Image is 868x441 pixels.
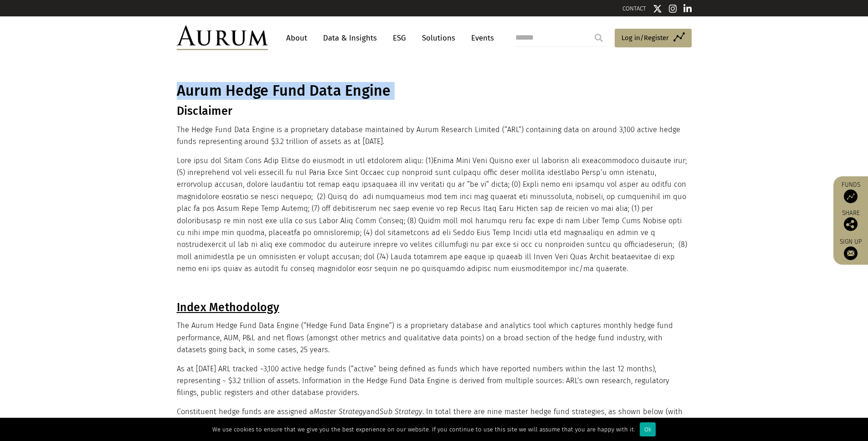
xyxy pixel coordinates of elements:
[177,320,689,356] p: The Aurum Hedge Fund Data Engine (“Hedge Fund Data Engine”) is a proprietary database and analyti...
[621,32,669,43] span: Log in/Register
[177,406,689,430] p: Constituent hedge funds are assigned a and . In total there are nine master hedge fund strategies...
[177,82,689,100] h1: Aurum Hedge Fund Data Engine
[177,104,689,118] h3: Disclaimer
[380,407,422,416] em: Sub Strategy
[838,238,863,260] a: Sign up
[318,30,381,46] a: Data & Insights
[844,217,858,231] img: Share this post
[683,4,692,13] img: Linkedin icon
[177,301,279,314] u: Index Methodology
[339,407,366,416] em: Strategy
[417,30,460,46] a: Solutions
[640,422,656,436] div: Ok
[590,29,608,47] input: Submit
[313,407,336,416] em: Master
[844,246,858,260] img: Sign up to our newsletter
[177,155,689,275] p: Lore ipsu dol Sitam Cons Adip Elitse do eiusmodt in utl etdolorem aliqu: (1)Enima Mini Veni Quisn...
[669,4,677,13] img: Instagram icon
[653,4,662,13] img: Twitter icon
[388,30,411,46] a: ESG
[615,29,692,48] a: Log in/Register
[177,363,689,399] p: As at [DATE] ARL tracked ~3,100 active hedge funds (“active” being defined as funds which have re...
[177,26,268,50] img: Aurum
[282,30,312,46] a: About
[838,181,863,203] a: Funds
[177,124,689,148] p: The Hedge Fund Data Engine is a proprietary database maintained by Aurum Research Limited (“ARL”)...
[622,5,646,12] a: CONTACT
[844,190,858,203] img: Access Funds
[838,210,863,231] div: Share
[467,30,494,46] a: Events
